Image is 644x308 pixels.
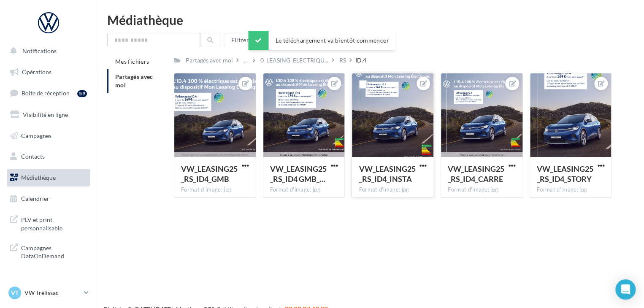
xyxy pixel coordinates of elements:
div: ID.4 [355,56,366,65]
span: VT [11,289,19,297]
span: Campagnes DataOnDemand [21,242,87,260]
span: VW_LEASING25_RS_ID4_STORY [537,164,593,184]
span: Médiathèque [21,174,56,181]
button: Notifications [5,42,89,60]
span: VW_LEASING25_RS_ID4_INSTA [359,164,415,184]
div: Partagés avec moi [186,56,233,65]
span: VW_LEASING25_RS_ID4_GMB [181,164,238,184]
span: PLV et print personnalisable [21,214,87,232]
div: Format d'image: jpg [448,186,516,194]
div: ... [242,54,249,66]
a: VT VW Trélissac [7,285,90,301]
span: Partagés avec moi [115,73,153,89]
span: Calendrier [21,195,49,202]
a: Campagnes DataOnDemand [5,239,92,264]
span: Notifications [22,47,57,54]
div: Format d'image: jpg [537,186,605,194]
span: Mes fichiers [115,58,149,65]
div: Le téléchargement va bientôt commencer [248,31,395,50]
div: RS [339,56,346,65]
p: VW Trélissac [24,289,81,297]
div: Format d'image: jpg [359,186,427,194]
a: Campagnes [5,127,92,145]
div: Format d'image: jpg [181,186,249,194]
span: Visibilité en ligne [23,111,68,118]
a: Opérations [5,63,92,81]
a: Boîte de réception59 [5,84,92,102]
div: Format d'image: jpg [270,186,338,194]
span: Boîte de réception [22,89,70,97]
a: Contacts [5,148,92,165]
div: Médiathèque [107,14,634,26]
div: 59 [77,90,87,97]
span: 0_LEASING_ELECTRIQU... [260,56,328,65]
div: Open Intercom Messenger [615,279,636,300]
span: Opérations [22,68,51,76]
span: Contacts [21,153,45,160]
button: Filtrer par [224,33,273,47]
a: Calendrier [5,190,92,208]
span: Campagnes [21,132,51,139]
a: PLV et print personnalisable [5,211,92,235]
a: Médiathèque [5,169,92,186]
span: VW_LEASING25_RS_ID4_CARRE [448,164,504,184]
span: VW_LEASING25_RS_ID4 GMB_720x720px [270,164,327,184]
a: Visibilité en ligne [5,106,92,124]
